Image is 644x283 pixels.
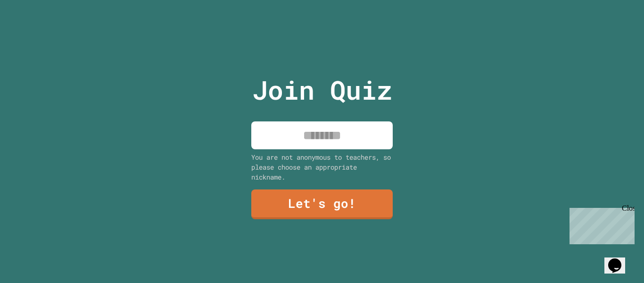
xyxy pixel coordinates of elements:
div: Chat with us now!Close [4,4,65,60]
p: Join Quiz [252,70,392,110]
a: Let's go! [251,189,393,219]
iframe: chat widget [604,245,635,274]
div: You are not anonymous to teachers, so please choose an appropriate nickname. [251,152,393,182]
iframe: chat widget [566,204,635,244]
